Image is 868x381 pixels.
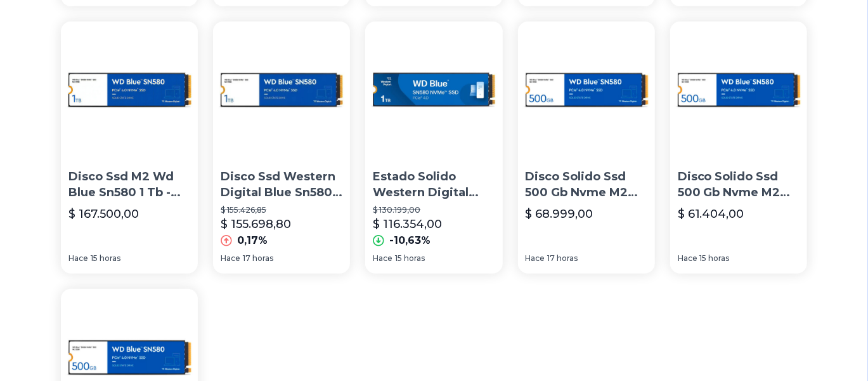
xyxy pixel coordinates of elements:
span: Hace [68,253,88,264]
p: $ 68.999,00 [526,205,593,223]
span: 17 horas [243,253,273,264]
p: $ 116.354,00 [373,215,442,233]
p: Disco Ssd Western Digital Blue Sn580 Nvme 1tb M.2 Pcie [221,169,342,201]
a: Disco Solido Ssd 500 Gb Nvme M2 Western Digital Blue Sn580 Disco Solido Ssd 500 Gb Nvme M2 Wester... [518,22,655,274]
span: Hace [526,253,545,264]
span: 15 horas [395,253,425,264]
p: $ 61.404,00 [678,205,744,223]
img: Disco Solido Ssd 500 Gb Nvme M2 Western Digital Blue Sn580 [518,22,655,159]
span: 15 horas [91,253,120,264]
span: Hace [373,253,392,264]
p: -10,63% [389,233,431,248]
p: Estado Solido Western Digital Blue 1tb M.2 Sn580 Wds100t3b0e [373,169,495,201]
a: Disco Solido Ssd 500 Gb Nvme M2 Western Digital Blue Sn580Disco Solido Ssd 500 Gb Nvme M2 Western... [670,22,807,274]
img: Disco Solido Ssd 500 Gb Nvme M2 Western Digital Blue Sn580 [670,22,807,159]
img: Disco Ssd Western Digital Blue Sn580 Nvme 1tb M.2 Pcie [213,22,350,159]
span: 15 horas [700,253,730,264]
p: Disco Ssd M2 Wd Blue Sn580 1 Tb - Soy Gamer [68,169,190,201]
p: $ 167.500,00 [68,205,139,223]
span: Hace [221,253,240,264]
p: 0,17% [237,233,268,248]
p: $ 130.199,00 [373,205,495,215]
a: Disco Ssd Western Digital Blue Sn580 Nvme 1tb M.2 PcieDisco Ssd Western Digital Blue Sn580 Nvme 1... [213,22,350,274]
span: 17 horas [548,253,578,264]
p: Disco Solido Ssd 500 Gb Nvme M2 Western Digital Blue Sn580 [678,169,800,201]
a: Estado Solido Western Digital Blue 1tb M.2 Sn580 Wds100t3b0eEstado Solido Western Digital Blue 1t... [365,22,502,274]
p: Disco Solido Ssd 500 Gb Nvme M2 Western Digital Blue Sn580 [526,169,647,201]
p: $ 155.698,80 [221,215,291,233]
img: Estado Solido Western Digital Blue 1tb M.2 Sn580 Wds100t3b0e [365,22,502,159]
p: $ 155.426,85 [221,205,342,215]
img: Disco Ssd M2 Wd Blue Sn580 1 Tb - Soy Gamer [61,22,198,159]
span: Hace [678,253,697,264]
a: Disco Ssd M2 Wd Blue Sn580 1 Tb - Soy GamerDisco Ssd M2 Wd Blue Sn580 1 Tb - Soy Gamer$ 167.500,0... [61,22,198,274]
